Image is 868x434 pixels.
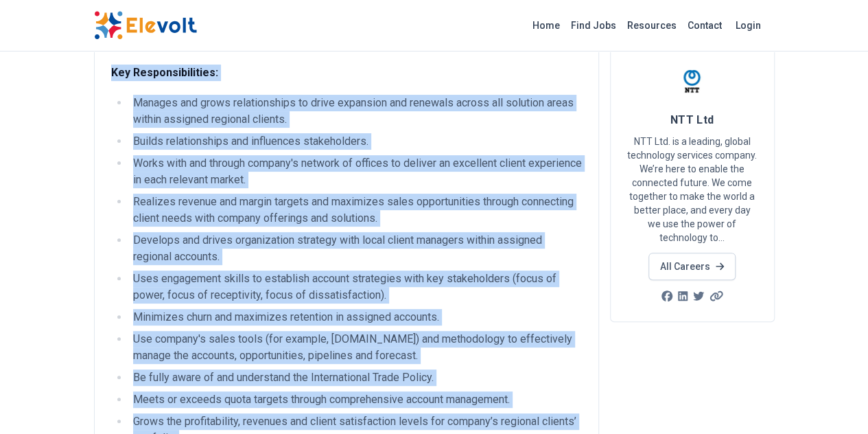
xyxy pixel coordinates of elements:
[129,331,582,364] li: Use company's sales tools (for example, [DOMAIN_NAME]) and methodology to effectively manage the ...
[682,14,727,36] a: Contact
[622,14,682,36] a: Resources
[129,271,582,304] li: Uses engagement skills to establish account strategies with key stakeholders (focus of power, foc...
[129,309,582,325] li: Minimizes churn and maximizes retention in assigned accounts.
[129,95,582,128] li: Manages and grows relationships to drive expansion and renewals across all solution areas within ...
[129,133,582,150] li: Builds relationships and influences stakeholders.
[648,253,736,280] a: All Careers
[111,66,218,79] strong: Key Responsibilities:
[527,14,565,36] a: Home
[129,194,582,227] li: Realizes revenue and margin targets and maximizes sales opportunities through connecting client n...
[799,368,868,434] iframe: Chat Widget
[675,65,709,99] img: NTT Ltd
[129,155,582,188] li: Works with and through company's network of offices to deliver an excellent client experience in ...
[627,135,758,244] p: NTT Ltd. is a leading, global technology services company. We’re here to enable the connected fut...
[129,369,582,386] li: Be fully aware of and understand the International Trade Policy.
[129,391,582,408] li: Meets or exceeds quota targets through comprehensive account management.
[129,232,582,265] li: Develops and drives organization strategy with local client managers within assigned regional acc...
[565,14,622,36] a: Find Jobs
[727,12,769,39] a: Login
[670,113,714,126] span: NTT Ltd
[94,11,197,40] img: Elevolt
